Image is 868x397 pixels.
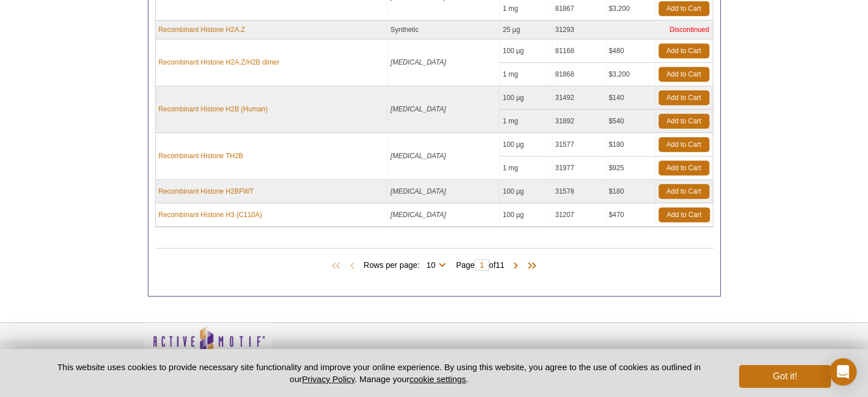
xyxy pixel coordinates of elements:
[390,187,446,195] i: [MEDICAL_DATA]
[159,104,268,114] a: Recombinant Histone H2B (Human)
[606,110,656,133] td: $540
[599,343,684,368] table: Click to Verify - This site chose Symantec SSL for secure e-commerce and confidential communicati...
[659,43,709,58] a: Add to Cart
[510,260,522,272] span: Next Page
[659,137,709,152] a: Add to Cart
[659,161,709,175] a: Add to Cart
[38,361,721,385] p: This website uses cookies to provide necessary site functionality and improve your online experie...
[552,86,606,110] td: 31492
[606,133,656,157] td: $180
[500,157,552,180] td: 1 mg
[606,86,656,110] td: $140
[552,21,606,39] td: 31293
[346,260,358,272] span: Previous Page
[142,323,273,369] img: Active Motif,
[606,180,656,203] td: $180
[387,21,500,39] td: Synthetic
[159,25,245,35] a: Recombinant Histone H2A.Z
[552,133,606,157] td: 31577
[606,39,656,63] td: $480
[739,365,830,388] button: Got it!
[500,133,552,157] td: 100 µg
[552,157,606,180] td: 31977
[159,57,280,67] a: Recombinant Histone H2A.Z/H2B dimer
[390,211,446,219] i: [MEDICAL_DATA]
[500,39,552,63] td: 100 µg
[552,39,606,63] td: 81168
[659,184,709,199] a: Add to Cart
[606,63,656,86] td: $3,200
[500,86,552,110] td: 100 µg
[500,21,552,39] td: 25 µg
[409,374,466,384] button: cookie settings
[659,90,709,105] a: Add to Cart
[522,260,539,272] span: Last Page
[659,1,709,16] a: Add to Cart
[606,157,656,180] td: $925
[155,248,713,248] h2: Products (106)
[552,63,606,86] td: 81868
[159,210,262,220] a: Recombinant Histone H3 (C110A)
[659,67,709,82] a: Add to Cart
[495,260,504,270] span: 11
[500,180,552,203] td: 100 µg
[552,180,606,203] td: 31578
[500,203,552,227] td: 100 µg
[390,105,446,113] i: [MEDICAL_DATA]
[659,207,710,222] a: Add to Cart
[390,152,446,160] i: [MEDICAL_DATA]
[302,374,354,384] a: Privacy Policy
[606,203,656,227] td: $470
[606,21,713,39] td: Discontinued
[159,151,244,161] a: Recombinant Histone TH2B
[390,58,446,66] i: [MEDICAL_DATA]
[552,110,606,133] td: 31892
[500,110,552,133] td: 1 mg
[159,186,254,197] a: Recombinant Histone H2BFWT
[659,114,709,129] a: Add to Cart
[500,63,552,86] td: 1 mg
[364,259,450,270] span: Rows per page:
[552,203,606,227] td: 31207
[450,259,510,271] span: Page of
[329,260,346,272] span: First Page
[829,358,857,386] div: Open Intercom Messenger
